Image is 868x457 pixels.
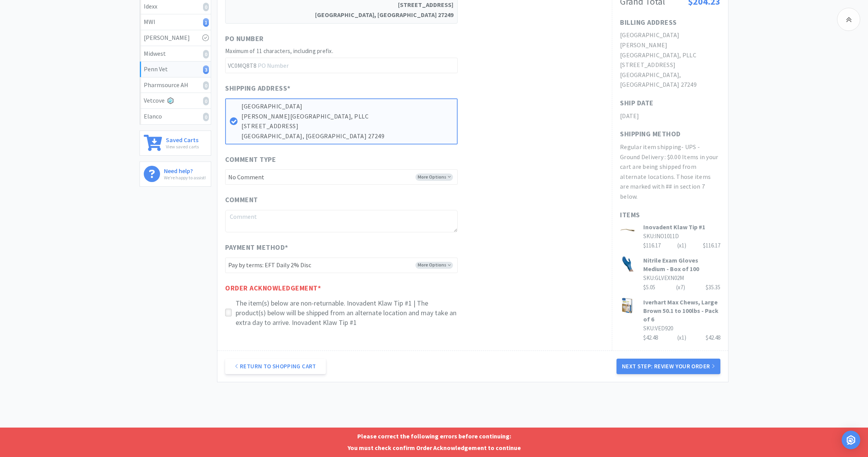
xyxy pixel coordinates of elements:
i: 3 [203,65,209,74]
h2: Regular item shipping- UPS - Ground Delivery : $0.00 Items in your cart are being shipped from al... [620,142,720,202]
div: $116.17 [643,241,720,250]
div: $42.48 [643,333,720,342]
div: Pharmsource AH [144,80,207,90]
span: Order Acknowledgement * [225,283,321,294]
strong: Please correct the following errors before continuing: [357,432,511,440]
h1: Items [620,210,720,221]
div: Elanco [144,112,207,122]
span: VC0MQ8T8 [225,58,258,73]
span: Maximum of 11 characters, including prefix. [225,47,333,55]
h2: [PERSON_NAME][GEOGRAPHIC_DATA], PLLC [620,40,720,60]
h3: Nitrile Exam Gloves Medium - Box of 100 [643,256,720,273]
div: MWI [144,17,207,27]
div: $35.35 [706,283,720,292]
h2: [STREET_ADDRESS] [620,60,720,70]
img: ae23863ec8be4602b231a73cf45d4949_261130.png [620,298,635,313]
p: [GEOGRAPHIC_DATA], [GEOGRAPHIC_DATA] 27249 [241,131,453,141]
a: Midwest0 [140,46,211,62]
div: Penn Vet [144,64,207,74]
p: View saved carts [166,143,199,150]
div: $116.17 [703,241,720,250]
h3: Iverhart Max Chews, Large Brown 50.1 to 100lbs - Pack of 6 [643,298,720,324]
a: Saved CartsView saved carts [139,131,211,156]
a: [PERSON_NAME] [140,30,211,46]
i: 1 [203,18,209,27]
img: 6c8cd9bb1b40488abb0835f7303400b7_159392.png [620,223,635,238]
input: PO Number [225,58,458,73]
a: Elanco0 [140,109,211,124]
div: [PERSON_NAME] [144,33,207,43]
p: We're happy to assist! [164,174,206,181]
div: (x 1 ) [677,333,686,342]
span: Comment Type [225,154,276,165]
span: SKU: GLVEXN02M [643,274,684,282]
span: SKU: INO1011D [643,232,679,240]
a: Return to Shopping Cart [225,359,326,374]
p: You must check confirm Order Acknowledgement to continue [2,443,866,453]
p: [PERSON_NAME][GEOGRAPHIC_DATA], PLLC [241,112,453,122]
i: 0 [203,81,209,90]
div: Vetcove [144,96,207,106]
div: $5.05 [643,283,720,292]
a: Pharmsource AH0 [140,77,211,93]
h1: Shipping Method [620,129,681,140]
h6: Saved Carts [166,135,199,143]
i: 0 [203,3,209,11]
a: MWI1 [140,14,211,30]
i: 0 [203,113,209,121]
h6: Need help? [164,166,206,174]
h2: [DATE] [620,111,720,121]
h1: Billing Address [620,17,677,28]
div: Midwest [144,49,207,59]
span: Comment [225,194,258,206]
a: Vetcove0 [140,93,211,109]
img: 879d0e33babc4495893ccb1a79c929b2_163337.png [620,256,635,271]
div: Idexx [144,2,207,12]
span: Payment Method * [225,242,288,253]
i: 0 [203,50,209,58]
div: (x 1 ) [677,241,686,250]
h1: Ship Date [620,98,654,109]
div: $42.48 [706,333,720,342]
h3: Inovadent Klaw Tip #1 [643,223,720,231]
p: [STREET_ADDRESS] [241,121,453,131]
span: SKU: VED920 [643,325,673,332]
div: Open Intercom Messenger [842,431,860,449]
i: 0 [203,97,209,105]
a: Penn Vet3 [140,62,211,77]
p: The item(s) below are non-returnable. Inovadent Klaw Tip #1 | The product(s) below will be shippe... [236,298,458,328]
span: PO Number [225,33,264,45]
p: [GEOGRAPHIC_DATA] [241,101,453,112]
h2: [GEOGRAPHIC_DATA] [620,30,720,40]
span: Shipping Address * [225,83,291,94]
div: (x 7 ) [676,283,685,292]
h2: [GEOGRAPHIC_DATA], [GEOGRAPHIC_DATA] 27249 [620,70,720,90]
button: Next Step: Review Your Order [617,359,720,374]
